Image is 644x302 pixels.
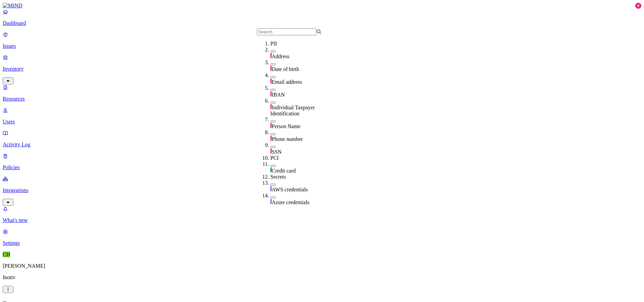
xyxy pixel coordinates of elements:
a: Activity Log [3,130,641,148]
img: secret-line [270,199,272,204]
p: Users [3,119,641,125]
p: Settings [3,240,641,246]
div: 9 [635,3,641,9]
a: MIND [3,3,641,9]
span: Address [272,53,289,59]
span: Individual Taxpayer Identification [270,105,315,116]
span: Email address [272,79,302,85]
a: Inventory [3,54,641,83]
p: Inventory [3,66,641,72]
span: SSN [272,149,281,155]
p: Inotiv [3,274,641,280]
img: pii-line [270,104,272,109]
span: Credit card [272,168,296,174]
p: Policies [3,164,641,171]
a: Policies [3,153,641,171]
div: PCI [270,155,335,161]
input: Search [257,28,316,35]
a: What's new [3,206,641,223]
img: pii-line [270,148,272,154]
a: Settings [3,229,641,246]
span: Phone number [272,136,303,142]
p: What's new [3,217,641,223]
span: CH [3,252,10,257]
a: Resources [3,84,641,102]
img: pii-line [270,53,272,58]
p: Resources [3,96,641,102]
p: Dashboard [3,20,641,26]
img: pii-line [270,136,272,141]
img: secret-line [270,186,272,191]
a: Dashboard [3,9,641,26]
div: Secrets [270,174,335,180]
img: pii-line [270,78,272,84]
a: Users [3,107,641,125]
span: IBAN [272,92,285,98]
p: Issues [3,43,641,49]
span: Person Name [272,123,301,129]
span: Azure credentials [272,199,309,205]
img: pii-line [270,91,272,97]
img: pii-line [270,123,272,128]
span: Date of birth [272,66,299,72]
p: Integrations [3,187,641,193]
div: PII [270,41,335,47]
a: Integrations [3,176,641,205]
img: pci-line [270,167,272,173]
p: Activity Log [3,142,641,148]
a: Issues [3,32,641,49]
span: AWS credentials [272,187,308,192]
p: [PERSON_NAME] [3,263,641,269]
img: pii-line [270,66,272,71]
img: MIND [3,3,22,9]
